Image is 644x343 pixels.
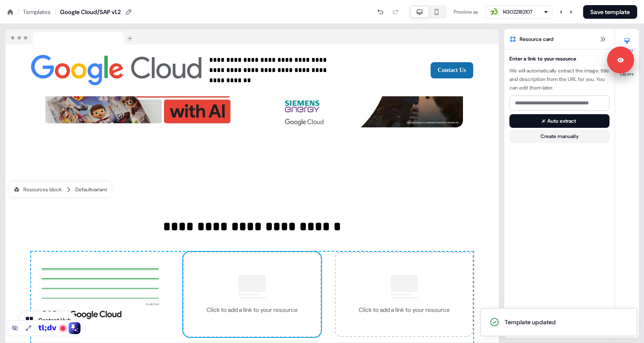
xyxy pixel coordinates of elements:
img: Image [31,51,201,89]
span: Resource card [520,35,553,43]
div: Content Hub [38,316,71,325]
div: Google Cloud/SAP v1.2 [60,8,121,16]
div: Resources block [13,185,62,194]
button: Contact Us [431,62,474,78]
div: Enter a link to your resource [509,55,609,63]
a: Templates [23,8,51,16]
div: Click to add a link to your resource [359,306,450,314]
button: Create manually [509,130,609,143]
button: Auto extract [509,114,609,128]
div: Template updated [505,318,556,326]
div: Contact Us [349,62,474,78]
img: Browser topbar [6,29,136,45]
div: We will automatically extract the image, title and description from the URL for you. You can edit... [509,66,609,92]
div: 143022182107 [503,8,532,16]
div: / [54,7,57,17]
img: Thumbnail image [31,252,170,337]
div: Click to add a link to your resource [207,306,298,314]
div: Click to add a link to your resource [335,252,473,337]
div: Default variant [75,185,107,194]
div: / [17,7,20,17]
div: Click to add a link to your resource [183,252,322,337]
button: Content Hub [19,311,76,329]
button: Styles [615,34,639,53]
button: Save template [583,5,637,19]
div: Preview as [454,8,478,16]
button: 143022182107 [485,5,552,19]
